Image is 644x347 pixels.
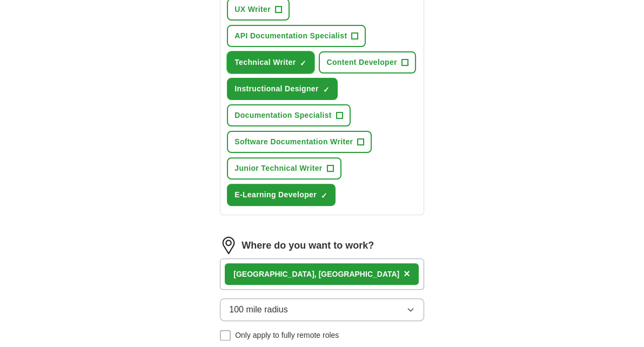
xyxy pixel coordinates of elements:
[229,303,288,316] span: 100 mile radius
[321,191,327,200] span: ✓
[227,131,372,153] button: Software Documentation Writer
[234,83,319,95] span: Instructional Designer
[227,51,314,74] button: Technical Writer✓
[227,78,338,100] button: Instructional Designer✓
[242,238,374,253] label: Where do you want to work?
[234,189,317,201] span: E-Learning Developer
[227,157,341,179] button: Junior Technical Writer
[235,330,339,341] span: Only apply to fully remote roles
[234,110,332,121] span: Documentation Specialist
[234,4,271,15] span: UX Writer
[404,266,410,282] button: ×
[234,163,322,174] span: Junior Technical Writer
[234,136,353,148] span: Software Documentation Writer
[220,330,231,341] input: Only apply to fully remote roles
[234,30,347,42] span: API Documentation Specialist
[227,25,366,47] button: API Documentation Specialist
[323,85,330,94] span: ✓
[233,269,399,280] div: [GEOGRAPHIC_DATA], [GEOGRAPHIC_DATA]
[319,51,415,74] button: Content Developer
[404,268,410,279] span: ×
[227,104,351,126] button: Documentation Specialist
[220,237,237,254] img: location.png
[220,298,424,321] button: 100 mile radius
[326,57,397,68] span: Content Developer
[234,57,296,68] span: Technical Writer
[300,59,306,68] span: ✓
[227,184,336,206] button: E-Learning Developer✓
